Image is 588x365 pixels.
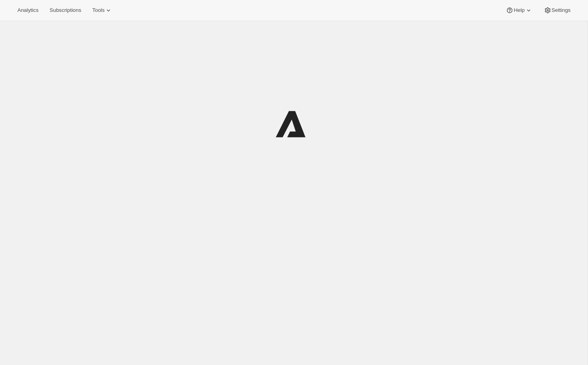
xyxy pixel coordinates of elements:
span: Tools [92,7,104,13]
button: Subscriptions [45,5,86,16]
span: Analytics [17,7,38,13]
button: Help [501,5,537,16]
button: Tools [87,5,117,16]
span: Subscriptions [49,7,81,13]
button: Settings [539,5,575,16]
span: Settings [552,7,571,13]
span: Help [514,7,524,13]
button: Analytics [13,5,43,16]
